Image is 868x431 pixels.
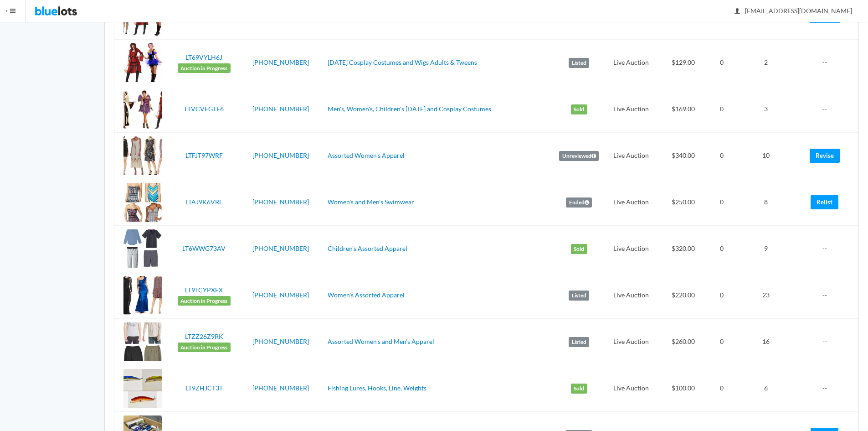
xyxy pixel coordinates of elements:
[796,226,858,272] td: --
[569,58,589,68] label: Listed
[708,179,735,226] td: 0
[185,53,222,61] a: LT69VYLH6J
[605,133,657,179] td: Live Auction
[185,151,223,159] a: LTFJT97WRF
[252,384,309,392] a: [PHONE_NUMBER]
[708,319,735,365] td: 0
[658,179,709,226] td: $250.00
[328,291,405,299] a: Women's Assorted Apparel
[252,338,309,345] a: [PHONE_NUMBER]
[796,86,858,133] td: --
[796,40,858,86] td: --
[735,226,796,272] td: 9
[733,7,742,16] ion-icon: person
[735,365,796,412] td: 6
[796,319,858,365] td: --
[605,40,657,86] td: Live Auction
[605,86,657,133] td: Live Auction
[708,40,735,86] td: 0
[605,319,657,365] td: Live Auction
[658,319,709,365] td: $260.00
[735,319,796,365] td: 16
[735,133,796,179] td: 10
[796,272,858,319] td: --
[708,226,735,272] td: 0
[810,149,840,163] a: Revise
[185,286,223,294] a: LT9TCYPXFX
[569,337,589,347] label: Listed
[811,195,838,209] a: Relist
[178,63,231,73] span: Auction in Progress
[708,133,735,179] td: 0
[605,226,657,272] td: Live Auction
[328,105,491,113] a: Men's, Women's, Children's [DATE] and Cosplay Costumes
[658,86,709,133] td: $169.00
[328,198,414,206] a: Women's and Men's Swimwear
[566,197,592,208] label: Ended
[735,272,796,319] td: 23
[605,365,657,412] td: Live Auction
[796,365,858,412] td: --
[658,226,709,272] td: $320.00
[658,272,709,319] td: $220.00
[252,244,309,252] a: [PHONE_NUMBER]
[178,296,231,306] span: Auction in Progress
[605,272,657,319] td: Live Auction
[571,384,587,394] label: Sold
[605,179,657,226] td: Live Auction
[658,365,709,412] td: $100.00
[708,365,735,412] td: 0
[185,384,223,392] a: LT9ZHJCT3T
[571,104,587,114] label: Sold
[708,272,735,319] td: 0
[658,133,709,179] td: $340.00
[735,179,796,226] td: 8
[252,198,309,206] a: [PHONE_NUMBER]
[559,151,599,161] label: Unreviewed
[178,343,231,353] span: Auction in Progress
[252,58,309,66] a: [PHONE_NUMBER]
[185,198,222,206] a: LTAJ9K6VRL
[735,86,796,133] td: 3
[328,338,434,345] a: Assorted Women's and Men's Apparel
[571,244,587,254] label: Sold
[328,58,477,66] a: [DATE] Cosplay Costumes and Wigs Adults & Tweens
[185,332,223,340] a: LTZZ26Z9RK
[708,86,735,133] td: 0
[328,151,405,159] a: Assorted Women's Apparel
[328,384,426,392] a: Fishing Lures, Hooks, Line, Weights
[252,291,309,299] a: [PHONE_NUMBER]
[735,40,796,86] td: 2
[569,291,589,301] label: Listed
[182,244,226,252] a: LT6WWG73AV
[252,105,309,113] a: [PHONE_NUMBER]
[328,244,407,252] a: Children's Assorted Apparel
[252,151,309,159] a: [PHONE_NUMBER]
[735,7,852,15] span: [EMAIL_ADDRESS][DOMAIN_NAME]
[185,105,224,113] a: LTVCVFGTF6
[658,40,709,86] td: $129.00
